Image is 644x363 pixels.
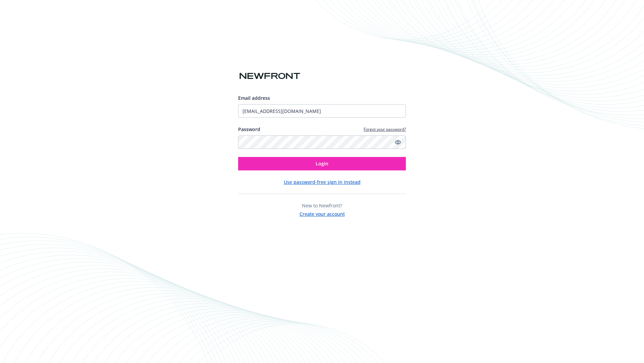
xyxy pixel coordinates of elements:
[316,160,328,167] span: Login
[238,104,406,118] input: Enter your email
[394,138,402,146] a: Show password
[238,126,260,133] label: Password
[364,126,406,132] a: Forgot your password?
[302,202,342,209] span: New to Newfront?
[238,157,406,170] button: Login
[284,178,361,186] button: Use password-free sign in instead
[238,70,302,82] img: Newfront logo
[300,209,345,217] button: Create your account
[238,95,270,101] span: Email address
[238,135,406,149] input: Enter your password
